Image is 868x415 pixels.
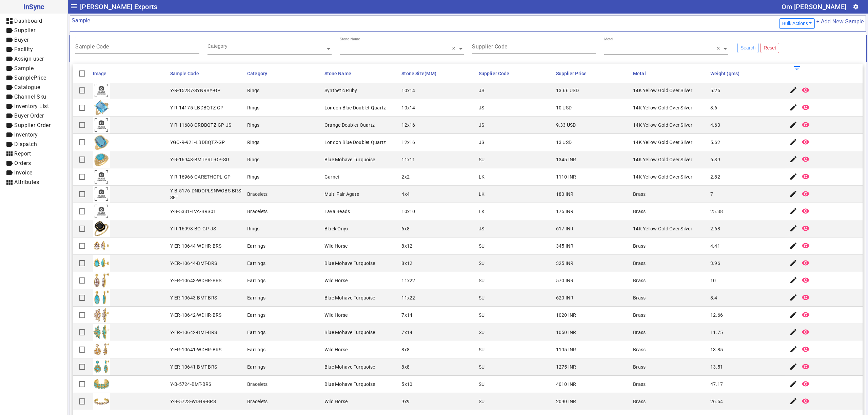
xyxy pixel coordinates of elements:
span: Clear all [452,45,458,52]
span: SamplePrice [14,75,46,81]
div: Lava Beads [324,208,350,215]
div: 1110 INR [556,173,576,180]
div: 13.51 [710,364,723,370]
mat-icon: label [5,93,14,101]
div: Bracelets [247,191,268,198]
div: Y-ER-10643-WDHR-BRS [170,277,222,284]
span: Report [14,150,31,157]
mat-icon: label [5,112,14,120]
mat-icon: edit [789,259,797,267]
mat-icon: remove_red_eye [802,190,810,198]
div: 6x8 [401,225,410,232]
div: Y-ER-10644-BMT-BRS [170,260,217,267]
div: 345 INR [556,243,574,249]
mat-icon: remove_red_eye [802,362,810,371]
mat-icon: label [5,74,14,82]
div: Metal [604,37,613,42]
mat-icon: remove_red_eye [802,328,810,336]
mat-icon: label [5,55,14,63]
div: Brass [633,381,646,388]
div: SU [479,243,485,249]
mat-icon: remove_red_eye [802,276,810,284]
div: 26.54 [710,398,723,405]
mat-icon: edit [789,190,797,198]
span: Dispatch [14,141,37,147]
div: 5x10 [401,381,412,388]
mat-icon: label [5,45,14,54]
div: Wild Horse [324,346,348,353]
div: Earrings [247,364,265,370]
span: Facility [14,46,33,53]
span: Stone Size(MM) [401,71,436,76]
mat-icon: edit [789,293,797,302]
div: YGO-R-921-LBDBQTZ-GP [170,139,225,146]
div: 2090 INR [556,398,576,405]
div: LK [479,191,485,198]
mat-icon: remove_red_eye [802,380,810,388]
div: Brass [633,364,646,370]
span: Stone Name [324,71,351,76]
div: SU [479,398,485,405]
div: Stone Name [340,37,360,42]
div: 14K Yellow Gold Over Silver [633,139,692,146]
mat-icon: label [5,131,14,139]
div: 1020 INR [556,312,576,318]
mat-icon: label [5,169,14,177]
div: Brass [633,329,646,336]
div: 3.96 [710,260,720,267]
mat-icon: settings [853,4,859,10]
div: 13 USD [556,139,572,146]
div: Rings [247,139,259,146]
div: 12x16 [401,139,415,146]
span: Category [247,71,267,76]
mat-icon: edit [789,172,797,181]
mat-icon: label [5,159,14,167]
img: comingsoon.png [93,117,110,133]
span: Buyer [14,37,29,43]
div: 12x16 [401,122,415,128]
div: Wild Horse [324,312,348,318]
div: 1345 INR [556,156,576,163]
div: Blue Mohave Turquoise [324,364,375,370]
div: Y-ER-10642-WDHR-BRS [170,312,222,318]
span: Supplier Price [556,71,587,76]
div: Y-R-16993-BO-GP-JS [170,225,216,232]
div: Y-B-5724-BMT-BRS [170,381,212,388]
img: 84cbd174-394c-43c0-b938-5fef15ec49f0 [93,376,110,393]
img: 8c24e2fb-299f-4bbe-88fb-a36be842eb73 [93,358,110,375]
div: Wild Horse [324,277,348,284]
div: 4.41 [710,243,720,249]
div: 8.4 [710,294,717,301]
img: 8b889667-9dde-4986-916d-74833ede7738 [93,220,110,237]
img: d756a1de-6cbf-4832-8836-267861ecfc3d [93,255,110,272]
div: 2.68 [710,225,720,232]
div: 8x12 [401,243,412,249]
img: 58049c86-ab8a-400d-9505-b5012772a04f [93,324,110,341]
mat-icon: menu [70,2,78,10]
div: Earrings [247,277,265,284]
div: Wild Horse [324,398,348,405]
div: 8x12 [401,260,412,267]
div: 13.85 [710,346,723,353]
div: Y-R-15287-SYNRBY-GP [170,87,221,94]
div: 3.6 [710,104,717,111]
div: Black Onyx [324,225,349,232]
div: Brass [633,398,646,405]
div: 14K Yellow Gold Over Silver [633,87,692,94]
mat-icon: edit [789,224,797,232]
span: Inventory [14,131,38,138]
div: 13.66 USD [556,87,579,94]
div: 5.62 [710,139,720,146]
span: Sample [14,65,34,71]
span: Weight (gms) [710,71,739,76]
span: Metal [633,71,646,76]
mat-icon: view_module [5,178,14,186]
div: Y-B-5176-DNDOPLSNWOBS-BRS-SET [170,187,243,201]
mat-icon: remove_red_eye [802,155,810,163]
div: Y-R-11688-ORDBQTZ-GP-JS [170,122,232,128]
div: Bracelets [247,398,268,405]
div: Y-B-5723-WDHR-BRS [170,398,216,405]
mat-icon: label [5,102,14,110]
div: Category [208,43,228,49]
a: + Add New Sample [816,17,864,30]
